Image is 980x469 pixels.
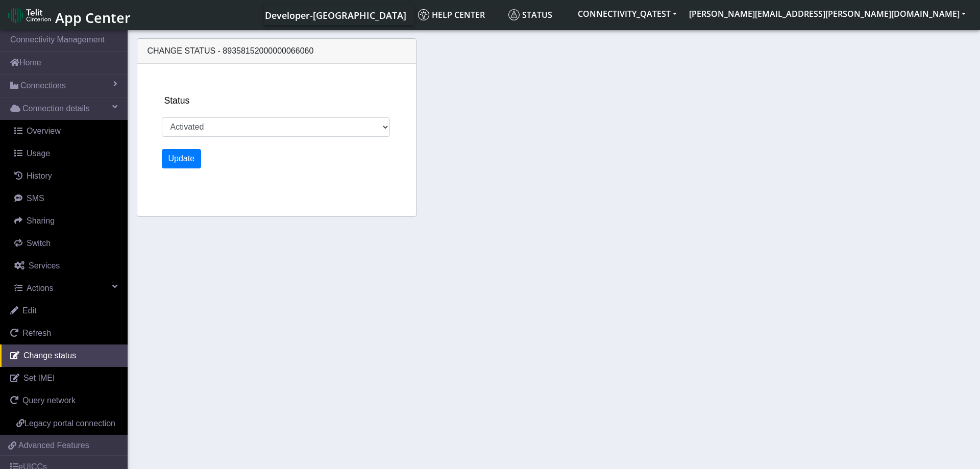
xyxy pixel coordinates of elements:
a: History [4,165,128,187]
a: App Center [8,4,129,26]
span: History [27,171,52,180]
a: Help center [414,5,504,25]
img: status.svg [508,9,520,20]
span: Connections [20,80,66,92]
span: Overview [27,127,61,135]
img: logo-telit-cinterion-gw-new.png [8,7,51,23]
a: Usage [4,142,128,165]
span: Legacy portal connection [24,419,115,428]
span: Edit [22,306,37,315]
a: Switch [4,232,128,255]
span: Services [29,261,60,270]
span: Sharing [27,216,55,225]
img: knowledge.svg [418,9,429,20]
button: Update [162,149,202,168]
span: App Center [55,8,131,27]
span: Connection details [22,103,90,115]
span: Set IMEI [23,374,55,382]
label: Status [164,94,190,107]
a: Status [504,5,572,25]
span: Usage [27,149,50,158]
a: SMS [4,187,128,210]
span: SMS [27,194,44,203]
a: Overview [4,120,128,142]
a: Sharing [4,210,128,232]
span: Change status - 89358152000000066060 [148,46,314,55]
a: Actions [4,277,128,300]
span: Refresh [22,329,51,337]
span: Actions [27,284,53,292]
span: Status [508,9,552,20]
span: Advanced Features [18,439,89,452]
a: Services [4,255,128,277]
span: Switch [27,239,51,248]
a: Your current platform instance [264,5,406,25]
span: Query network [22,396,76,405]
span: Change status [23,351,76,360]
span: Help center [418,9,485,20]
button: CONNECTIVITY_QATEST [572,5,683,23]
span: Developer-[GEOGRAPHIC_DATA] [265,9,406,21]
button: [PERSON_NAME][EMAIL_ADDRESS][PERSON_NAME][DOMAIN_NAME] [683,5,972,23]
